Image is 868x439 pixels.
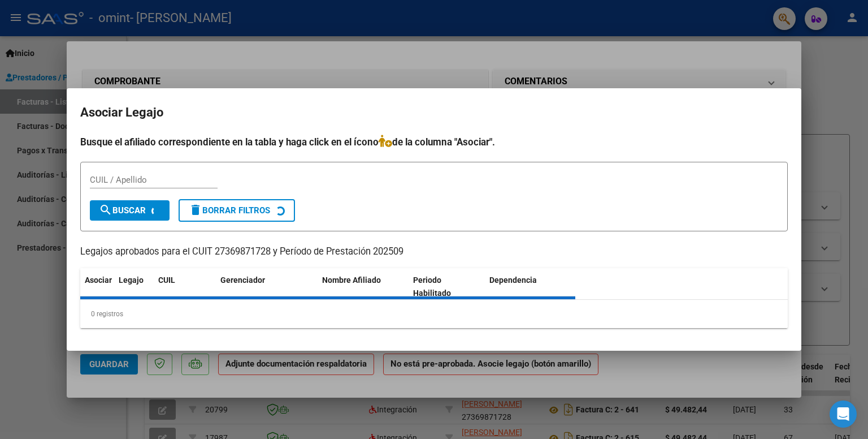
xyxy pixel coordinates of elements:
[80,268,114,305] datatable-header-cell: Asociar
[830,401,857,428] div: Open Intercom Messenger
[158,276,175,285] span: CUIL
[90,200,170,221] button: Buscar
[216,268,318,305] datatable-header-cell: Gerenciador
[85,276,112,285] span: Asociar
[179,199,295,222] button: Borrar Filtros
[114,268,154,305] datatable-header-cell: Legajo
[220,276,265,285] span: Gerenciador
[485,268,576,305] datatable-header-cell: Dependencia
[322,276,381,285] span: Nombre Afiliado
[80,245,788,259] p: Legajos aprobados para el CUIT 27369871728 y Período de Prestación 202509
[119,276,144,285] span: Legajo
[409,268,485,305] datatable-header-cell: Periodo Habilitado
[99,203,112,217] mat-icon: search
[99,205,146,216] span: Buscar
[413,276,451,298] span: Periodo Habilitado
[154,268,216,305] datatable-header-cell: CUIL
[189,205,270,216] span: Borrar Filtros
[80,102,788,123] h2: Asociar Legajo
[318,268,409,305] datatable-header-cell: Nombre Afiliado
[189,203,202,217] mat-icon: delete
[489,276,537,285] span: Dependencia
[80,135,788,149] h4: Busque el afiliado correspondiente en la tabla y haga click en el ícono de la columna "Asociar".
[80,300,788,328] div: 0 registros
